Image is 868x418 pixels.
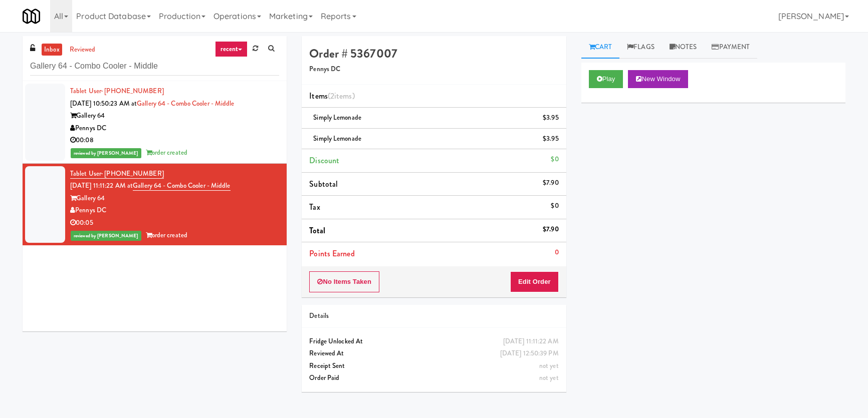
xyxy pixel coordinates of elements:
[543,223,559,236] div: $7.90
[70,192,279,205] div: Gallery 64
[543,133,559,145] div: $3.95
[704,36,757,59] a: Payment
[133,181,230,191] a: Gallery 64 - Combo Cooler - Middle
[543,177,559,189] div: $7.90
[309,310,558,322] div: Details
[70,204,279,217] div: Pennys DC
[70,110,279,122] div: Gallery 64
[70,181,133,190] span: [DATE] 11:11:22 AM at
[309,225,325,236] span: Total
[71,148,141,158] span: reviewed by [PERSON_NAME]
[70,217,279,229] div: 00:05
[146,230,187,240] span: order created
[503,335,559,348] div: [DATE] 11:11:22 AM
[309,90,354,102] span: Items
[309,201,320,213] span: Tax
[70,86,164,96] a: Tablet User· [PHONE_NUMBER]
[309,335,558,348] div: Fridge Unlocked At
[23,81,287,164] li: Tablet User· [PHONE_NUMBER][DATE] 10:50:23 AM atGallery 64 - Combo Cooler - MiddleGallery 64Penny...
[555,246,559,259] div: 0
[30,57,279,76] input: Search vision orders
[309,271,379,292] button: No Items Taken
[309,47,558,60] h4: Order # 5367007
[42,44,62,56] a: inbox
[70,169,164,179] a: Tablet User· [PHONE_NUMBER]
[101,169,164,178] span: · [PHONE_NUMBER]
[309,360,558,372] div: Receipt Sent
[101,86,164,96] span: · [PHONE_NUMBER]
[543,112,559,124] div: $3.95
[662,36,705,59] a: Notes
[23,164,287,246] li: Tablet User· [PHONE_NUMBER][DATE] 11:11:22 AM atGallery 64 - Combo Cooler - MiddleGallery 64Penny...
[309,248,354,259] span: Points Earned
[328,90,355,102] span: (2 )
[581,36,620,59] a: Cart
[309,155,339,166] span: Discount
[309,178,338,190] span: Subtotal
[539,361,559,370] span: not yet
[589,70,623,88] button: Play
[313,113,361,122] span: Simply Lemonade
[137,99,234,108] a: Gallery 64 - Combo Cooler - Middle
[67,44,98,56] a: reviewed
[551,153,558,166] div: $0
[313,134,361,143] span: Simply Lemonade
[309,372,558,384] div: Order Paid
[539,373,559,382] span: not yet
[334,90,352,102] ng-pluralize: items
[309,347,558,360] div: Reviewed At
[215,41,248,57] a: recent
[551,200,558,212] div: $0
[619,36,662,59] a: Flags
[70,134,279,147] div: 00:08
[71,231,141,241] span: reviewed by [PERSON_NAME]
[70,122,279,135] div: Pennys DC
[309,66,558,73] h5: Pennys DC
[500,347,559,360] div: [DATE] 12:50:39 PM
[70,99,137,108] span: [DATE] 10:50:23 AM at
[628,70,688,88] button: New Window
[146,148,187,157] span: order created
[23,8,40,25] img: Micromart
[510,271,559,292] button: Edit Order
